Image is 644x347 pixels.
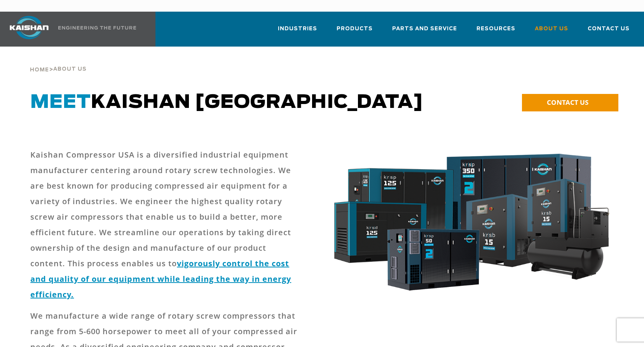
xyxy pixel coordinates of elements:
span: Meet [30,93,91,112]
span: About Us [535,24,568,33]
img: Engineering the future [58,26,136,29]
p: Kaishan Compressor USA is a diversified industrial equipment manufacturer centering around rotary... [30,147,302,302]
a: vigorously control the cost and quality of our equipment while leading the way in energy efficiency. [30,258,291,300]
a: Home [30,66,49,73]
span: Home [30,68,49,73]
a: CONTACT US [522,94,618,111]
a: Products [337,19,373,45]
span: CONTACT US [547,98,588,107]
span: Contact Us [588,24,630,33]
img: krsb [327,147,614,302]
a: Parts and Service [392,19,457,45]
span: About Us [53,67,87,72]
span: Parts and Service [392,24,457,33]
div: > [30,47,87,76]
a: Resources [476,19,515,45]
span: Kaishan [GEOGRAPHIC_DATA] [30,93,424,112]
span: Resources [476,24,515,33]
span: Industries [278,24,317,33]
span: Products [337,24,373,33]
a: Contact Us [588,19,630,45]
a: About Us [535,19,568,45]
a: Industries [278,19,317,45]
